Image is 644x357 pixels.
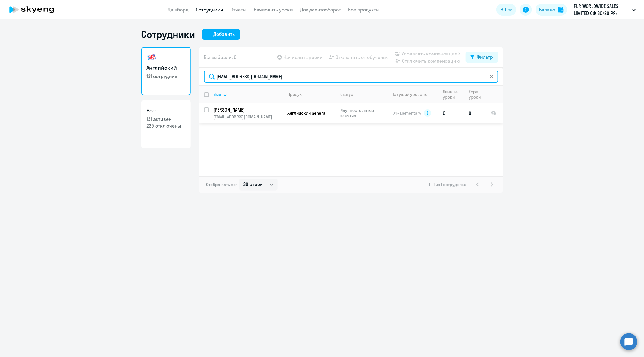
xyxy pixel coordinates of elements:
[141,47,191,95] a: Английский131 сотрудник
[141,100,191,148] a: Все131 активен239 отключены
[392,92,427,97] div: Текущий уровень
[141,28,195,40] h1: Сотрудники
[443,89,464,100] div: Личные уроки
[254,7,293,13] a: Начислить уроки
[464,103,486,123] td: 0
[501,6,506,13] span: RU
[206,182,237,187] span: Отображать по:
[558,7,564,13] img: balance
[214,106,283,113] a: [PERSON_NAME]
[147,116,185,122] p: 131 активен
[147,52,156,62] img: english
[429,182,467,187] span: 1 - 1 из 1 сотрудника
[469,89,481,100] div: Корп. уроки
[539,6,555,13] div: Баланс
[214,92,221,97] div: Имя
[469,89,486,100] div: Корп. уроки
[147,122,185,129] p: 239 отключены
[341,108,382,118] p: Идут постоянные занятия
[288,92,335,97] div: Продукт
[147,64,185,72] h3: Английский
[231,7,247,13] a: Отчеты
[214,92,283,97] div: Имя
[196,7,224,13] a: Сотрудники
[387,92,438,97] div: Текущий уровень
[214,30,235,38] div: Добавить
[288,92,304,97] div: Продукт
[202,29,240,40] button: Добавить
[204,71,498,83] input: Поиск по имени, email, продукту или статусу
[288,110,327,116] span: Английский General
[466,52,498,63] button: Фильтр
[536,4,567,16] button: Балансbalance
[147,73,185,80] p: 131 сотрудник
[394,110,422,116] span: A1 - Elementary
[496,4,516,16] button: RU
[204,54,237,61] span: Вы выбрали: 0
[214,114,283,120] p: [EMAIL_ADDRESS][DOMAIN_NAME]
[477,53,493,61] div: Фильтр
[300,7,341,13] a: Документооборот
[214,106,282,113] p: [PERSON_NAME]
[147,107,185,115] h3: Все
[574,2,630,17] p: PLR WORLDWIDE SALES LIMITED СФ 80/20 РЯ/Премиум 2021, [GEOGRAPHIC_DATA], ООО
[438,103,464,123] td: 0
[341,92,353,97] div: Статус
[341,92,382,97] div: Статус
[571,2,639,17] button: PLR WORLDWIDE SALES LIMITED СФ 80/20 РЯ/Премиум 2021, [GEOGRAPHIC_DATA], ООО
[168,7,189,13] a: Дашборд
[348,7,380,13] a: Все продукты
[443,89,458,100] div: Личные уроки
